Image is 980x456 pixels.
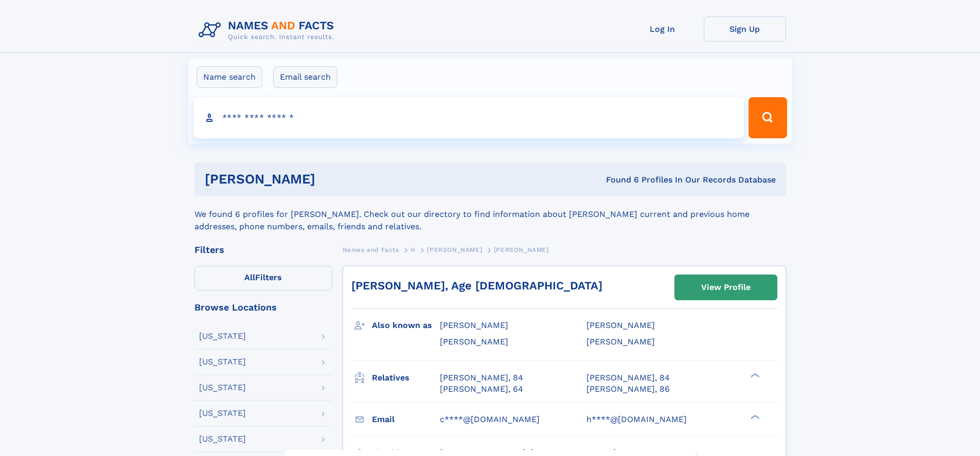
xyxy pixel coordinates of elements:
[244,272,255,282] span: All
[194,16,343,44] img: Logo Names and Facts
[621,16,704,42] a: Log In
[675,275,777,300] a: View Profile
[273,66,337,88] label: Email search
[586,372,670,384] a: [PERSON_NAME], 84
[372,317,440,334] h3: Also known as
[372,369,440,387] h3: Relatives
[194,266,332,290] label: Filters
[440,320,508,330] span: [PERSON_NAME]
[411,243,416,256] a: H
[440,384,523,395] a: [PERSON_NAME], 64
[748,372,760,378] div: ❯
[194,303,332,312] div: Browse Locations
[411,246,416,253] span: H
[586,320,655,330] span: [PERSON_NAME]
[460,174,776,186] div: Found 6 Profiles In Our Records Database
[586,384,670,395] a: [PERSON_NAME], 86
[193,97,744,138] input: search input
[194,196,786,233] div: We found 6 profiles for [PERSON_NAME]. Check out our directory to find information about [PERSON_...
[586,337,655,346] span: [PERSON_NAME]
[343,243,399,256] a: Names and Facts
[194,245,332,254] div: Filters
[205,173,461,186] h1: [PERSON_NAME]
[704,16,786,42] a: Sign Up
[199,332,246,340] div: [US_STATE]
[199,358,246,366] div: [US_STATE]
[440,337,508,346] span: [PERSON_NAME]
[197,66,262,88] label: Name search
[199,384,246,392] div: [US_STATE]
[351,279,602,292] a: [PERSON_NAME], Age [DEMOGRAPHIC_DATA]
[199,435,246,443] div: [US_STATE]
[427,243,482,256] a: [PERSON_NAME]
[427,246,482,253] span: [PERSON_NAME]
[199,409,246,417] div: [US_STATE]
[494,246,549,253] span: [PERSON_NAME]
[748,413,760,420] div: ❯
[372,411,440,428] h3: Email
[749,97,787,138] button: Search Button
[701,276,751,299] div: View Profile
[440,372,523,384] a: [PERSON_NAME], 84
